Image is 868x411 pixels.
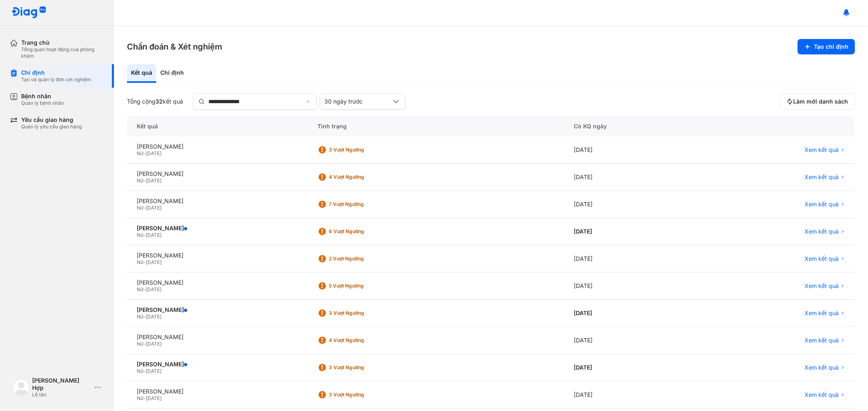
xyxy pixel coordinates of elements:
button: Làm mới danh sách [780,93,855,110]
span: Nữ [137,205,143,211]
span: - [143,368,146,374]
div: Trang chủ [21,39,104,46]
div: [DATE] [564,327,700,354]
div: [PERSON_NAME] [137,279,298,286]
span: - [143,259,146,265]
div: [PERSON_NAME] Hợp [32,377,91,392]
div: [PERSON_NAME] [137,252,298,259]
span: - [143,286,146,292]
span: - [143,177,146,184]
div: [DATE] [564,191,700,218]
div: Tổng quan hoạt động của phòng khám [21,46,104,59]
span: Làm mới danh sách [793,98,848,105]
span: Nữ [137,177,143,184]
div: 3 Vượt ngưỡng [329,364,394,371]
div: Quản lý yêu cầu giao hàng [21,123,82,130]
img: logo [11,6,46,19]
span: Xem kết quả [805,146,839,154]
div: [PERSON_NAME] [137,143,298,150]
div: [PERSON_NAME] [137,361,298,368]
div: Kết quả [127,64,156,83]
div: Chỉ định [21,69,91,76]
span: - [143,205,146,211]
div: 5 Vượt ngưỡng [329,283,394,289]
span: Nữ [137,232,143,238]
span: [DATE] [146,205,162,211]
div: [PERSON_NAME] [137,197,298,205]
span: Xem kết quả [805,173,839,181]
span: [DATE] [146,150,162,156]
div: 30 ngày trước [324,98,391,105]
div: [PERSON_NAME] [137,170,298,177]
button: Tạo chỉ định [798,39,855,54]
span: Nữ [137,150,143,156]
div: 2 Vượt ngưỡng [329,255,394,262]
div: [PERSON_NAME] [137,388,298,395]
span: [DATE] [146,286,162,292]
div: 3 Vượt ngưỡng [329,147,394,153]
div: Tạo và quản lý đơn xét nghiệm [21,76,91,83]
div: 4 Vượt ngưỡng [329,174,394,180]
span: [DATE] [146,314,162,320]
span: Xem kết quả [805,309,839,317]
div: 4 Vượt ngưỡng [329,337,394,344]
div: Yêu cầu giao hàng [21,116,82,123]
div: Lễ tân [32,392,91,398]
h3: Chẩn đoán & Xét nghiệm [127,41,222,52]
img: logo [13,379,29,396]
span: Nữ [137,368,143,374]
span: Xem kết quả [805,391,839,398]
span: 32 [155,98,163,105]
span: Xem kết quả [805,364,839,371]
div: 3 Vượt ngưỡng [329,310,394,316]
span: - [143,150,146,156]
div: [DATE] [564,381,700,409]
div: Bệnh nhân [21,93,64,100]
span: - [143,314,146,320]
div: 3 Vượt ngưỡng [329,392,394,398]
span: [DATE] [146,341,162,347]
span: Nữ [137,259,143,265]
div: [DATE] [564,354,700,381]
span: - [143,395,146,401]
div: Có KQ ngày [564,116,700,136]
span: [DATE] [146,259,162,265]
div: [DATE] [564,164,700,191]
div: [DATE] [564,300,700,327]
div: [DATE] [564,136,700,164]
span: Xem kết quả [805,282,839,290]
div: 7 Vượt ngưỡng [329,201,394,208]
div: [DATE] [564,273,700,300]
div: 6 Vượt ngưỡng [329,228,394,235]
div: Kết quả [127,116,308,136]
span: Xem kết quả [805,255,839,262]
span: - [143,341,146,347]
span: [DATE] [146,232,162,238]
div: Tình trạng [308,116,564,136]
div: [PERSON_NAME] [137,333,298,341]
div: [PERSON_NAME] [137,225,298,232]
span: Nữ [137,341,143,347]
div: [DATE] [564,245,700,273]
span: [DATE] [146,368,162,374]
div: [PERSON_NAME] [137,306,298,314]
span: Xem kết quả [805,201,839,208]
span: Nữ [137,314,143,320]
span: Xem kết quả [805,228,839,235]
span: [DATE] [146,395,162,401]
span: Nữ [137,286,143,292]
span: Nữ [137,395,143,401]
div: Quản lý bệnh nhân [21,100,64,106]
div: Tổng cộng kết quả [127,98,183,105]
span: Xem kết quả [805,337,839,344]
span: [DATE] [146,177,162,184]
div: [DATE] [564,218,700,245]
div: Chỉ định [156,64,188,83]
span: - [143,232,146,238]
